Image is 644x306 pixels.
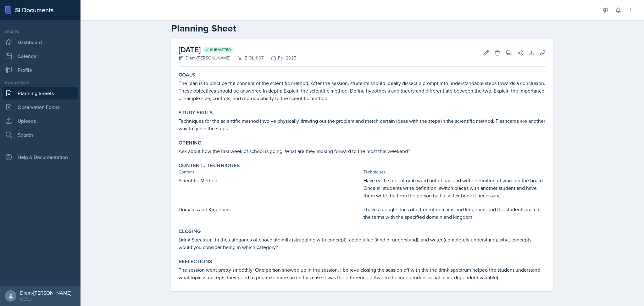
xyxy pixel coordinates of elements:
[179,55,230,61] div: Diem-[PERSON_NAME]
[179,140,202,146] label: Opening
[179,258,212,265] label: Reflections
[3,151,78,163] div: Help & Documentation
[3,50,78,62] a: Calendar
[179,236,546,251] p: Drink Spectrum: in the categories of chocolate milk (struggling with concept), apple juice (kind ...
[179,147,546,155] p: Ask about how the first week of school is going. What are they looking forward to the most this w...
[3,115,78,127] a: Uploads
[179,110,213,116] label: Study Skills
[20,290,71,296] div: Diem-[PERSON_NAME]
[364,206,546,221] p: I have a google docs of different domains and kingdoms and the students match the terms with the ...
[179,169,361,175] div: Content
[179,266,546,281] p: The session went pretty smoothly! One person showed up in the session. I believe closing the sess...
[179,162,240,169] label: Content / Techniques
[179,72,195,78] label: Goals
[179,117,546,132] p: Techniques for the scientific method involve physically drawing out the problem and match certain...
[171,23,553,34] h2: Planning Sheet
[179,206,361,213] p: Domains and Kingdoms
[3,64,78,76] a: Profile
[3,36,78,48] a: Dashboard
[3,87,78,99] a: Planning Sheets
[210,47,231,52] span: Submitted
[3,128,78,141] a: Search
[364,177,546,199] p: Have each student grab word out of bag and write definition of word on the board. Once all studen...
[179,177,361,184] p: Scientific Method
[179,228,201,235] label: Closing
[3,29,78,35] div: Leader
[230,55,264,61] div: BIOL 1107
[264,55,296,61] div: Fall 2025
[364,169,546,175] div: Techniques
[3,80,78,86] div: Documents
[20,296,71,302] div: GCSU
[3,101,78,113] a: Observation Forms
[179,44,296,55] h2: [DATE]
[179,79,546,102] p: The plan is to practice the concept of the scientific method. After the session, students should ...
